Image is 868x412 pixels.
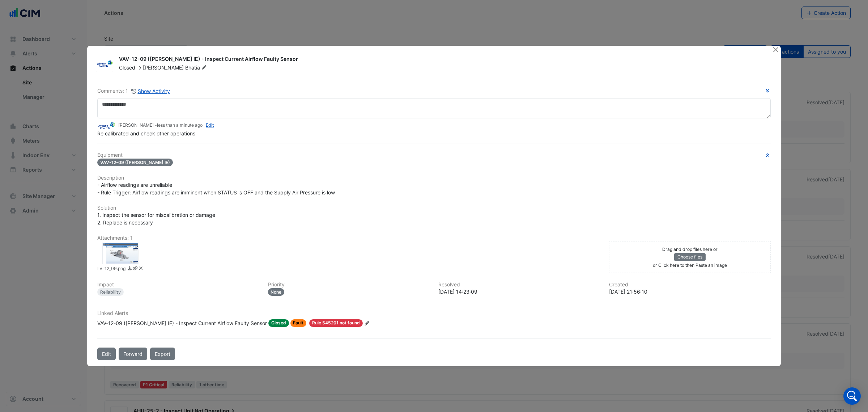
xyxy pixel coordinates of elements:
[97,130,195,136] span: Re calibrated and check other operations
[138,265,144,273] a: Delete
[97,288,124,296] div: Reliability
[97,212,215,226] span: 1. Inspect the sensor for miscalibration or damage 2. Replace is necessary
[268,288,285,296] div: None
[268,319,289,327] span: Closed
[127,265,132,273] a: Download
[653,262,727,268] small: or Click here to then Paste an image
[97,152,771,158] h6: Equipment
[843,387,861,405] div: Open Intercom Messenger
[290,319,307,327] span: Fault
[438,282,600,288] h6: Resolved
[102,243,139,264] div: LVL12_09.png
[150,348,175,360] a: Export
[119,348,147,360] button: Forward
[674,253,706,261] button: Choose files
[609,288,771,295] div: [DATE] 21:56:10
[97,348,116,360] button: Edit
[97,87,170,95] div: Comments: 1
[97,122,115,130] img: Johnson Controls
[97,235,771,241] h6: Attachments: 1
[97,159,173,166] span: VAV-12-09 ([PERSON_NAME] IE)
[157,122,203,128] span: 2025-09-18 10:23:45
[97,310,771,316] h6: Linked Alerts
[206,122,214,128] a: Edit
[118,122,214,129] small: [PERSON_NAME] - -
[185,64,208,71] span: Bhatia
[97,265,125,273] small: LVL12_09.png
[97,319,267,327] div: VAV-12-09 ([PERSON_NAME] IE) - Inspect Current Airflow Faulty Sensor
[131,87,170,95] button: Show Activity
[97,282,259,288] h6: Impact
[268,282,430,288] h6: Priority
[97,182,335,196] span: - Airflow readings are unreliable - Rule Trigger: Airflow readings are imminent when STATUS is OF...
[97,205,771,211] h6: Solution
[364,321,370,326] fa-icon: Edit Linked Alerts
[119,64,135,71] span: Closed
[97,175,771,181] h6: Description
[662,247,718,252] small: Drag and drop files here or
[772,46,779,54] button: Close
[609,282,771,288] h6: Created
[143,64,184,71] span: [PERSON_NAME]
[309,319,363,327] span: Rule 545201 not found
[119,55,763,64] div: VAV-12-09 ([PERSON_NAME] IE) - Inspect Current Airflow Faulty Sensor
[96,60,113,67] img: Johnson Controls
[137,64,141,71] span: ->
[438,288,600,295] div: [DATE] 14:23:09
[132,265,138,273] a: Copy link to clipboard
